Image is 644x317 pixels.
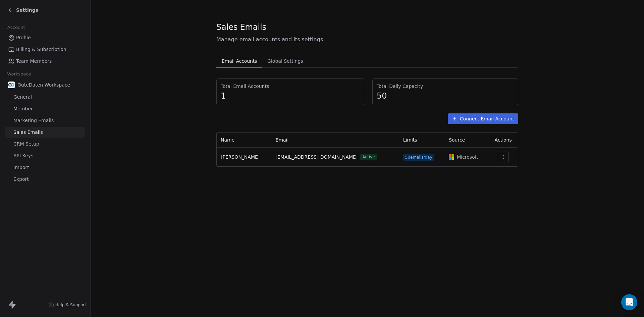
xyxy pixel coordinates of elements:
[276,137,289,143] span: Email
[265,56,306,66] span: Global Settings
[5,162,85,173] a: Import
[5,174,85,185] a: Export
[221,137,234,143] span: Name
[16,58,52,65] span: Team Members
[16,46,66,53] span: Billing & Subscription
[13,105,33,112] span: Member
[5,127,85,138] a: Sales Emails
[216,36,518,44] span: Manage email accounts and its settings
[221,154,260,160] span: [PERSON_NAME]
[216,22,266,32] span: Sales Emails
[16,34,31,41] span: Profile
[495,137,512,143] span: Actions
[4,22,28,33] span: Account
[49,302,86,308] a: Help & Support
[13,94,32,101] span: General
[219,56,260,66] span: Email Accounts
[449,137,465,143] span: Source
[8,82,15,88] img: DatDash360%20500x500%20(2).png
[8,7,38,13] a: Settings
[403,137,417,143] span: Limits
[16,7,38,13] span: Settings
[5,56,85,67] a: Team Members
[457,154,478,160] span: Microsoft
[403,154,434,161] span: 50 emails/day
[5,150,85,161] a: API Keys
[5,32,85,43] a: Profile
[5,92,85,103] a: General
[13,176,29,183] span: Export
[377,83,514,90] span: Total Daily Capacity
[13,117,54,124] span: Marketing Emails
[5,115,85,126] a: Marketing Emails
[377,91,514,101] span: 50
[17,82,70,88] span: GuteDaten Workspace
[55,302,86,308] span: Help & Support
[360,154,377,160] span: Active
[13,129,43,136] span: Sales Emails
[5,139,85,150] a: CRM Setup
[13,141,39,148] span: CRM Setup
[621,294,637,310] div: Open Intercom Messenger
[448,113,518,124] button: Connect Email Account
[13,152,33,159] span: API Keys
[221,83,360,90] span: Total Email Accounts
[4,69,34,79] span: Workspace
[221,91,360,101] span: 1
[13,164,29,171] span: Import
[5,44,85,55] a: Billing & Subscription
[276,154,358,161] span: [EMAIL_ADDRESS][DOMAIN_NAME]
[5,103,85,114] a: Member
